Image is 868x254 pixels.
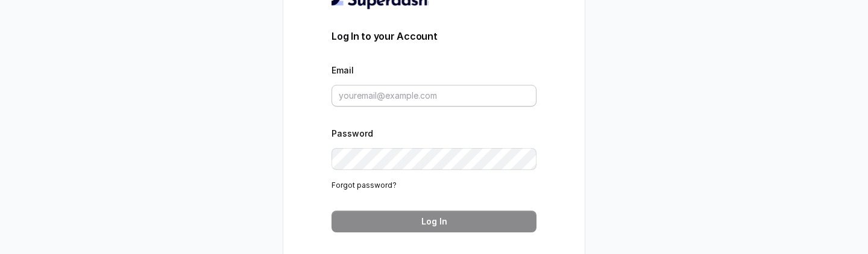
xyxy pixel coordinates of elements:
[332,128,373,138] label: Password
[332,65,354,75] label: Email
[332,85,536,107] input: youremail@example.com
[332,211,536,232] button: Log In
[332,29,536,43] h3: Log In to your Account
[332,181,397,190] a: Forgot password?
